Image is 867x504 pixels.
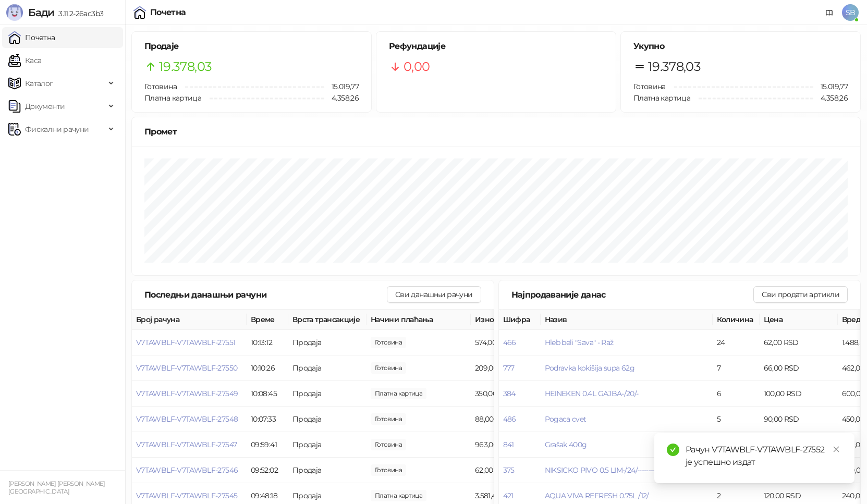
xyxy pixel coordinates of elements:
span: Готовина [144,82,177,91]
td: 6 [713,381,760,407]
th: Цена [760,310,838,330]
td: 5 [713,407,760,432]
td: 209,00 RSD [471,355,549,381]
th: Врста трансакције [288,310,367,330]
span: Документи [25,96,65,117]
button: 421 [503,491,514,500]
div: Најпродаваније данас [511,288,754,301]
button: 375 [503,465,515,475]
span: Каталог [25,73,53,94]
button: V7TAWBLF-V7TAWBLF-27549 [136,389,238,398]
a: Close [831,444,842,455]
div: Рачун V7TAWBLF-V7TAWBLF-27552 је успешно издат [686,444,842,469]
button: Hleb beli "Sava" - Raž [545,338,614,347]
th: Начини плаћања [367,310,471,330]
th: Количина [713,310,760,330]
span: 0,00 [404,57,430,77]
span: Готовина [633,82,666,91]
button: 384 [503,389,516,398]
a: Документација [821,4,838,21]
span: SB [842,4,859,21]
td: 10:07:33 [247,407,288,432]
button: 841 [503,440,514,449]
button: AQUA VIVA REFRESH 0.75L /12/ [545,491,649,500]
button: HEINEKEN 0.4L GAJBA-/20/- [545,389,639,398]
button: V7TAWBLF-V7TAWBLF-27550 [136,363,237,373]
span: NIKSICKO PIVO 0.5 LIM-/24/---------- [545,465,660,475]
th: Шифра [499,310,541,330]
td: 100,00 RSD [760,381,838,407]
td: Продаја [288,458,367,483]
div: Почетна [150,8,186,17]
button: V7TAWBLF-V7TAWBLF-27546 [136,465,238,475]
td: 10:10:26 [247,355,288,381]
button: V7TAWBLF-V7TAWBLF-27547 [136,440,237,449]
h5: Продаје [144,40,359,53]
a: Каса [8,50,41,71]
span: 19.378,03 [159,57,212,77]
span: Фискални рачуни [25,119,89,140]
td: Продаја [288,330,367,355]
span: 4.358,26 [813,92,848,104]
span: 3.11.2-26ac3b3 [54,9,103,18]
td: Продаја [288,381,367,407]
td: 4 [713,432,760,458]
span: 15.019,77 [813,81,848,92]
span: 88,00 [371,413,406,425]
span: 963,00 [371,439,406,450]
span: 15.019,77 [324,81,359,92]
button: 466 [503,338,516,347]
span: Платна картица [144,93,201,103]
th: Износ [471,310,549,330]
button: V7TAWBLF-V7TAWBLF-27545 [136,491,237,500]
td: 963,00 RSD [471,432,549,458]
td: 350,00 RSD [471,381,549,407]
td: 09:59:41 [247,432,288,458]
span: 3.581,46 [371,490,426,501]
td: Продаја [288,407,367,432]
td: 62,00 RSD [760,330,838,355]
span: Бади [28,6,54,19]
button: V7TAWBLF-V7TAWBLF-27548 [136,414,238,424]
span: 4.358,26 [324,92,359,104]
td: 574,00 RSD [471,330,549,355]
td: 10:08:45 [247,381,288,407]
td: 7 [713,355,760,381]
span: 209,00 [371,362,406,374]
td: 88,00 RSD [471,407,549,432]
th: Време [247,310,288,330]
button: Сви продати артикли [753,286,848,303]
span: 62,00 [371,464,406,476]
td: 90,00 RSD [760,407,838,432]
button: 486 [503,414,516,424]
td: Продаја [288,355,367,381]
span: Платна картица [633,93,690,103]
td: 62,00 RSD [471,458,549,483]
button: Grašak 400g [545,440,587,449]
span: 350,00 [371,388,426,399]
div: Последњи данашњи рачуни [144,288,387,301]
button: Сви данашњи рачуни [387,286,481,303]
button: V7TAWBLF-V7TAWBLF-27551 [136,338,235,347]
h5: Рефундације [389,40,603,53]
td: 09:52:02 [247,458,288,483]
td: 209,00 RSD [760,432,838,458]
div: Промет [144,125,848,138]
td: 24 [713,330,760,355]
small: [PERSON_NAME] [PERSON_NAME] [GEOGRAPHIC_DATA] [8,480,105,495]
a: Почетна [8,27,55,48]
span: check-circle [667,444,679,456]
button: Podravka kokišija supa 62g [545,363,634,373]
span: 19.378,03 [648,57,701,77]
th: Назив [541,310,713,330]
th: Број рачуна [132,310,247,330]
